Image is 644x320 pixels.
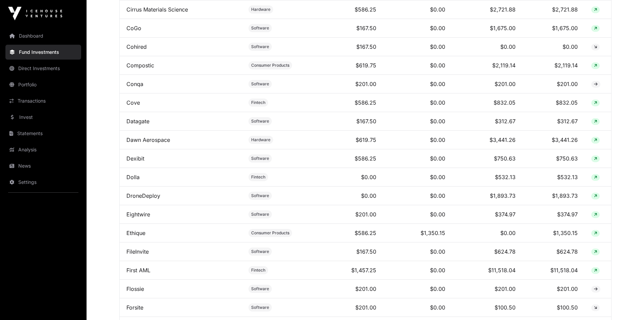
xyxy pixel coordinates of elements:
a: Compostic [126,62,154,69]
td: $0.00 [383,56,452,75]
a: Dolla [126,174,140,180]
a: Statements [5,126,81,141]
td: $0.00 [383,187,452,205]
td: $201.00 [452,75,522,93]
a: First AML [126,267,150,274]
a: Cirrus Materials Science [126,6,188,13]
a: Cohired [126,43,147,50]
span: Software [251,119,269,124]
td: $532.13 [522,168,585,187]
a: FileInvite [126,248,149,255]
span: Hardware [251,7,270,12]
td: $201.00 [309,205,383,224]
td: $0.00 [452,224,522,242]
td: $2,721.88 [522,0,585,19]
a: Eightwire [126,211,150,218]
td: $0.00 [309,168,383,187]
td: $0.00 [383,261,452,280]
td: $586.25 [309,224,383,242]
a: Portfolio [5,77,81,92]
td: $312.67 [452,112,522,131]
td: $0.00 [383,298,452,317]
span: Software [251,305,269,310]
td: $167.50 [309,38,383,56]
iframe: Chat Widget [610,287,644,320]
td: $0.00 [522,38,585,56]
td: $0.00 [383,75,452,93]
a: News [5,158,81,173]
a: Fund Investments [5,45,81,60]
span: Software [251,156,269,161]
td: $312.67 [522,112,585,131]
td: $374.97 [522,205,585,224]
span: Consumer Products [251,230,289,236]
td: $201.00 [309,280,383,298]
td: $586.25 [309,149,383,168]
td: $374.97 [452,205,522,224]
a: Settings [5,175,81,190]
td: $1,457.25 [309,261,383,280]
td: $167.50 [309,112,383,131]
td: $0.00 [383,112,452,131]
img: Icehouse Ventures Logo [8,7,62,20]
a: Forsite [126,304,143,311]
td: $1,893.73 [522,187,585,205]
td: $0.00 [309,187,383,205]
td: $167.50 [309,19,383,38]
td: $3,441.26 [452,131,522,149]
td: $11,518.04 [522,261,585,280]
td: $832.05 [522,93,585,112]
td: $1,675.00 [522,19,585,38]
td: $619.75 [309,131,383,149]
td: $2,119.14 [522,56,585,75]
span: Software [251,44,269,49]
td: $0.00 [383,280,452,298]
a: Conqa [126,81,143,87]
td: $1,675.00 [452,19,522,38]
a: Dashboard [5,28,81,43]
span: Fintech [251,174,265,180]
td: $0.00 [383,242,452,261]
td: $832.05 [452,93,522,112]
td: $586.25 [309,0,383,19]
td: $586.25 [309,93,383,112]
td: $624.78 [522,242,585,261]
a: Direct Investments [5,61,81,76]
td: $201.00 [452,280,522,298]
td: $100.50 [452,298,522,317]
td: $532.13 [452,168,522,187]
a: Cove [126,99,140,106]
td: $2,721.88 [452,0,522,19]
td: $619.75 [309,56,383,75]
span: Fintech [251,100,265,105]
td: $1,350.15 [383,224,452,242]
td: $11,518.04 [452,261,522,280]
a: Dawn Aerospace [126,136,170,143]
td: $201.00 [522,280,585,298]
td: $0.00 [383,131,452,149]
td: $750.63 [452,149,522,168]
a: CoGo [126,25,141,31]
a: Datagate [126,118,149,125]
td: $0.00 [383,0,452,19]
td: $0.00 [383,168,452,187]
span: Software [251,25,269,31]
td: $100.50 [522,298,585,317]
span: Software [251,249,269,254]
span: Fintech [251,268,265,273]
span: Software [251,81,269,87]
td: $201.00 [309,298,383,317]
td: $3,441.26 [522,131,585,149]
a: Transactions [5,93,81,108]
td: $0.00 [383,93,452,112]
a: Analysis [5,142,81,157]
td: $167.50 [309,242,383,261]
td: $201.00 [522,75,585,93]
td: $0.00 [383,38,452,56]
td: $0.00 [452,38,522,56]
a: Dexibit [126,155,144,162]
td: $750.63 [522,149,585,168]
td: $1,350.15 [522,224,585,242]
a: Invest [5,110,81,125]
